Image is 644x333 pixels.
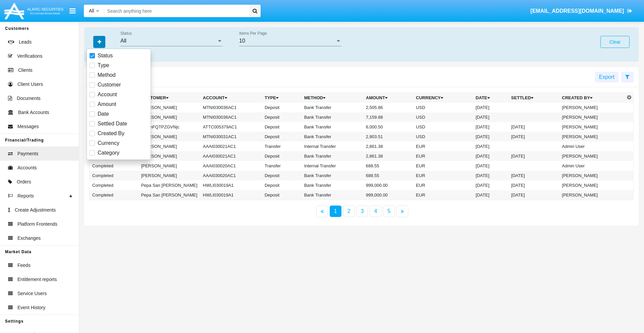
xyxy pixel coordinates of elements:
[98,110,109,118] span: Date
[473,161,508,171] td: [DATE]
[17,95,41,102] span: Documents
[200,171,262,180] td: AAAI030020AC1
[363,132,413,142] td: 2,903.51
[508,171,559,180] td: [DATE]
[17,276,57,283] span: Entitlement reports
[595,72,619,82] button: Export
[262,132,302,142] td: Deposit
[17,262,31,269] span: Feeds
[139,142,200,151] td: [PERSON_NAME]
[363,142,413,151] td: 2,861.38
[330,206,341,217] a: 1
[98,120,127,128] span: Settled Date
[302,142,363,151] td: Internal Transfer
[559,180,625,190] td: [PERSON_NAME]
[200,112,262,122] td: MTNI030036AC1
[527,2,636,20] a: [EMAIL_ADDRESS][DOMAIN_NAME]
[508,132,559,142] td: [DATE]
[98,61,109,69] span: Type
[18,109,49,116] span: Bank Accounts
[200,190,262,200] td: HWLI030019A1
[302,103,363,112] td: Bank Transfer
[262,190,302,200] td: Deposit
[17,164,37,171] span: Accounts
[200,151,262,161] td: AAAI030021AC1
[600,36,630,48] button: Clear
[363,161,413,171] td: 688.55
[98,139,119,147] span: Currency
[508,190,559,200] td: [DATE]
[139,103,200,112] td: [PERSON_NAME]
[139,151,200,161] td: [PERSON_NAME]
[343,206,355,217] a: 2
[19,39,32,46] span: Leads
[98,129,124,137] span: Created By
[473,171,508,180] td: [DATE]
[413,93,473,103] th: Currency
[89,8,94,13] span: All
[508,180,559,190] td: [DATE]
[302,132,363,142] td: Bank Transfer
[413,180,473,190] td: EUR
[18,67,33,74] span: Clients
[200,132,262,142] td: MTNI030031AC1
[413,142,473,151] td: EUR
[508,93,559,103] th: Settled
[508,151,559,161] td: [DATE]
[413,122,473,132] td: USD
[559,93,625,103] th: Created By
[104,5,247,17] input: Search
[139,112,200,122] td: [PERSON_NAME]
[262,180,302,190] td: Deposit
[363,171,413,180] td: 688.55
[84,7,104,14] a: All
[473,93,508,103] th: Date
[473,103,508,112] td: [DATE]
[139,122,200,132] td: RrzcnFQTPZGVNjc
[302,112,363,122] td: Bank Transfer
[17,304,45,311] span: Event History
[413,171,473,180] td: EUR
[200,93,262,103] th: Account
[559,151,625,161] td: [PERSON_NAME]
[98,100,116,108] span: Amount
[17,53,42,60] span: Verifications
[262,112,302,122] td: Deposit
[239,38,245,44] span: 10
[262,161,302,171] td: Transfer
[262,151,302,161] td: Deposit
[139,161,200,171] td: [PERSON_NAME]
[473,190,508,200] td: [DATE]
[302,180,363,190] td: Bank Transfer
[262,171,302,180] td: Deposit
[139,93,200,103] th: Customer
[413,112,473,122] td: USD
[508,122,559,132] td: [DATE]
[357,206,368,217] a: 3
[17,150,38,157] span: Payments
[84,206,639,217] nav: paginator
[262,122,302,132] td: Deposit
[200,180,262,190] td: HWLI030019A1
[363,103,413,112] td: 2,505.86
[559,161,625,171] td: Admin User
[98,91,117,99] span: Account
[90,161,139,171] td: Completed
[17,221,57,228] span: Platform Frontends
[17,123,39,130] span: Messages
[17,235,41,242] span: Exchanges
[17,290,47,297] span: Service Users
[413,151,473,161] td: EUR
[473,151,508,161] td: [DATE]
[200,161,262,171] td: AAAI030020AC1
[17,81,43,88] span: Client Users
[98,81,121,89] span: Customer
[302,93,363,103] th: Method
[413,190,473,200] td: EUR
[262,93,302,103] th: Type
[302,122,363,132] td: Bank Transfer
[17,178,31,185] span: Orders
[559,112,625,122] td: [PERSON_NAME]
[262,103,302,112] td: Deposit
[363,151,413,161] td: 2,861.38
